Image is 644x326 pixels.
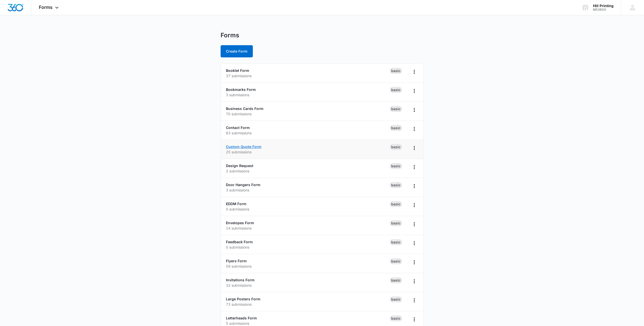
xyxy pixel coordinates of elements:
button: Overflow Menu [410,125,418,133]
a: Door Hangers Form [226,183,260,187]
button: Overflow Menu [410,239,418,247]
div: Basic [390,106,402,112]
div: Basic [390,182,402,188]
p: 0 submissions [226,244,390,250]
div: Basic [390,68,402,74]
a: Contact Form [226,125,250,130]
span: Forms [39,5,53,10]
button: Overflow Menu [410,201,418,209]
a: Bookmarks Form [226,87,256,92]
button: Overflow Menu [410,163,418,171]
button: Overflow Menu [410,315,418,323]
div: Basic [390,220,402,226]
a: Flyers Form [226,259,247,263]
button: Overflow Menu [410,258,418,266]
p: 59 submissions [226,264,390,269]
div: account id [593,8,614,11]
div: account name [593,4,614,8]
div: Basic [390,163,402,169]
button: Overflow Menu [410,144,418,152]
p: 14 submissions [226,225,390,231]
button: Overflow Menu [410,87,418,95]
p: 3 submissions [226,92,390,97]
a: Envelopes Form [226,221,254,225]
div: Basic [390,125,402,131]
a: Design Request [226,164,253,168]
p: 0 submissions [226,206,390,212]
div: Basic [390,201,402,207]
div: Basic [390,315,402,321]
a: Custom Quote Form [226,144,261,149]
a: EDDM Form [226,202,246,206]
a: Booklet Form [226,68,249,73]
button: Overflow Menu [410,296,418,304]
h1: Forms [221,31,239,39]
div: Basic [390,277,402,283]
div: Basic [390,239,402,245]
button: Overflow Menu [410,106,418,114]
div: Basic [390,87,402,93]
p: 63 submissions [226,130,390,136]
button: Overflow Menu [410,68,418,76]
p: 32 submissions [226,283,390,288]
div: Basic [390,296,402,302]
button: Create Form [221,45,253,57]
a: Large Posters Form [226,297,260,301]
a: Invitations Form [226,278,255,282]
a: Business Cards Form [226,106,263,111]
button: Overflow Menu [410,182,418,190]
button: Overflow Menu [410,277,418,285]
p: 3 submissions [226,187,390,193]
button: Overflow Menu [410,220,418,228]
p: 37 submissions [226,73,390,78]
p: 70 submissions [226,111,390,117]
p: 5 submissions [226,321,390,326]
p: 25 submissions [226,149,390,155]
div: Basic [390,144,402,150]
p: 2 submissions [226,168,390,174]
div: Basic [390,258,402,264]
p: 73 submissions [226,302,390,307]
a: Letterheads Form [226,316,257,320]
a: Feedback Form [226,240,253,244]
